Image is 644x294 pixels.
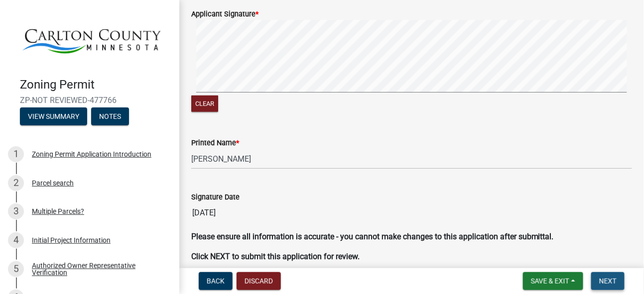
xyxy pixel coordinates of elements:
[191,96,218,112] button: Clear
[199,272,233,290] button: Back
[191,252,360,261] strong: Click NEXT to submit this application for review.
[32,208,84,215] div: Multiple Parcels?
[20,113,87,121] wm-modal-confirm: Summary
[8,203,24,219] div: 3
[207,277,225,285] span: Back
[20,78,171,92] h4: Zoning Permit
[591,272,625,290] button: Next
[191,194,240,201] label: Signature Date
[599,277,617,285] span: Next
[237,272,281,290] button: Discard
[191,11,258,18] label: Applicant Signature
[191,140,239,147] label: Printed Name
[20,107,87,125] button: View Summary
[531,277,569,285] span: Save & Exit
[32,151,151,158] div: Zoning Permit Application Introduction
[8,232,24,248] div: 4
[20,10,163,67] img: Carlton County, Minnesota
[8,146,24,162] div: 1
[91,113,129,121] wm-modal-confirm: Notes
[20,96,159,105] span: ZP-NOT REVIEWED-477766
[523,272,583,290] button: Save & Exit
[191,232,554,241] strong: Please ensure all information is accurate - you cannot make changes to this application after sub...
[32,262,163,276] div: Authorized Owner Representative Verification
[8,261,24,277] div: 5
[32,237,111,244] div: Initial Project Information
[8,175,24,191] div: 2
[91,107,129,125] button: Notes
[32,180,74,187] div: Parcel search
